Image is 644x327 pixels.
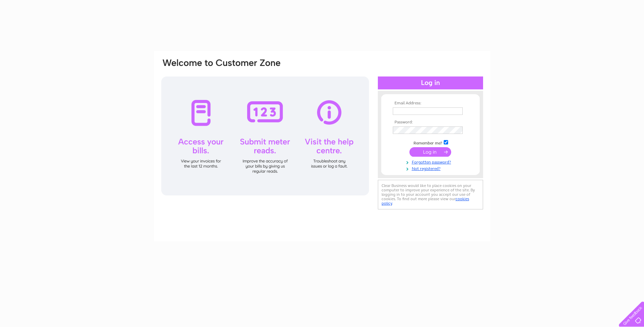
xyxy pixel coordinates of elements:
[391,101,470,106] th: Email Address:
[393,165,470,171] a: Not registered?
[409,147,451,157] input: Submit
[391,120,470,125] th: Password:
[391,139,470,146] td: Remember me?
[382,196,469,206] a: cookies policy
[393,158,470,165] a: Forgotten password?
[378,180,483,209] div: Clear Business would like to place cookies on your computer to improve your experience of the sit...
